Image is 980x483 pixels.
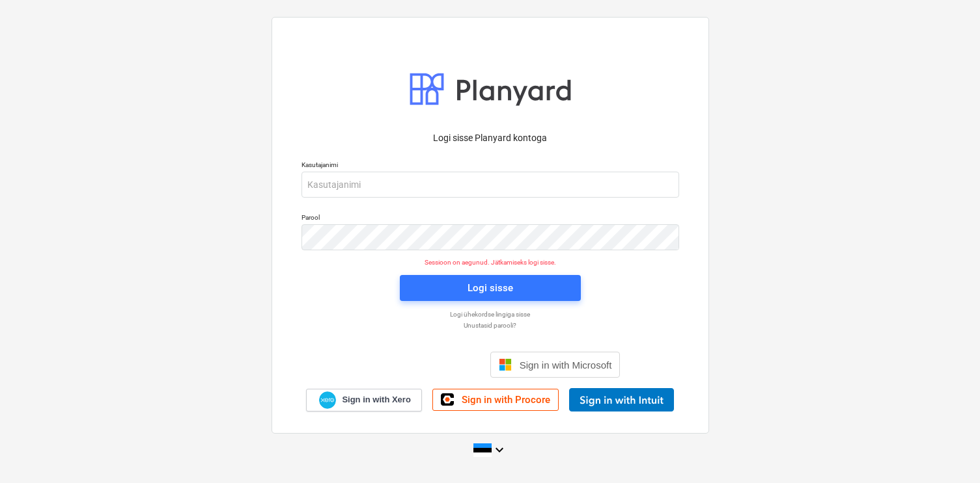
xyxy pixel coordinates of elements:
iframe: Sign in with Google Button [354,350,486,379]
p: Logi sisse Planyard kontoga [301,131,679,145]
a: Sign in with Xero [306,389,422,411]
span: Sign in with Procore [462,394,550,406]
a: Logi ühekordse lingiga sisse [295,310,686,319]
a: Sign in with Procore [432,389,559,411]
input: Kasutajanimi [301,172,679,198]
span: Sign in with Microsoft [520,359,612,371]
span: Sign in with Xero [342,394,410,406]
img: Xero logo [319,391,336,409]
p: Kasutajanimi [301,161,679,172]
p: Sessioon on aegunud. Jätkamiseks logi sisse. [294,258,687,267]
a: Unustasid parooli? [295,321,686,330]
img: Microsoft logo [499,358,512,371]
button: Logi sisse [400,275,581,301]
i: keyboard_arrow_down [492,442,507,458]
div: Logi sisse [468,280,513,296]
p: Parool [301,213,679,224]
